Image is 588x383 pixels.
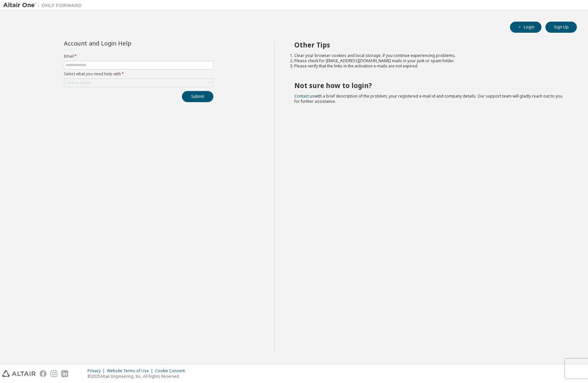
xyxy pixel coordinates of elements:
[294,64,565,69] li: Please verify that the links in the activation e-mails are not expired.
[294,93,314,99] a: Contact us
[182,91,213,102] button: Submit
[64,71,213,77] label: Select what you need help with
[50,370,57,377] img: instagram.svg
[88,374,189,379] p: © 2025 Altair Engineering, Inc. All Rights Reserved.
[2,370,36,377] img: altair_logo.svg
[294,53,565,58] li: Clear your browser cookies and local storage, if you continue experiencing problems.
[107,368,155,374] div: Website Terms of Use
[545,22,577,33] button: Sign Up
[294,81,565,90] h2: Not sure how to login?
[294,41,565,49] h2: Other Tips
[155,368,189,374] div: Cookie Consent
[64,41,184,46] div: Account and Login Help
[294,58,565,64] li: Please check for [EMAIL_ADDRESS][DOMAIN_NAME] mails in your junk or spam folder.
[3,2,85,9] img: Altair One
[40,370,47,377] img: facebook.svg
[61,370,68,377] img: linkedin.svg
[88,368,107,374] div: Privacy
[66,80,91,85] div: Click to select
[294,93,562,104] span: with a brief description of the problem, your registered e-mail id and company details. Our suppo...
[64,79,213,87] div: Click to select
[64,54,213,59] label: Email
[510,22,541,33] button: Login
